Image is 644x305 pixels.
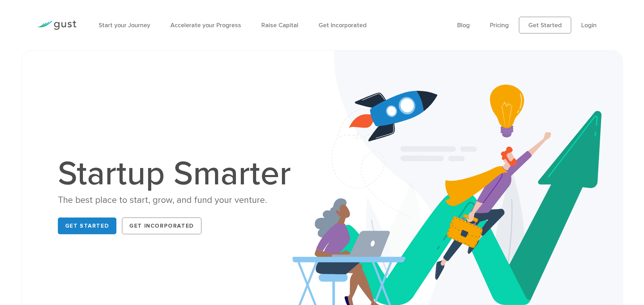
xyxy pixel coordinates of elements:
a: Accelerate your Progress [170,22,241,29]
a: Start your Journey [99,22,150,29]
a: Pricing [490,22,509,29]
div: The best place to start, grow, and fund your venture. [58,194,298,206]
a: Get Incorporated [319,22,367,29]
a: Login [581,22,597,29]
img: Gust Logo [37,21,76,30]
a: Get Started [519,17,571,33]
a: Get Started [58,218,117,234]
h1: Startup Smarter [58,157,298,191]
a: Blog [457,22,470,29]
a: Raise Capital [261,22,298,29]
a: Get Incorporated [122,218,201,234]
